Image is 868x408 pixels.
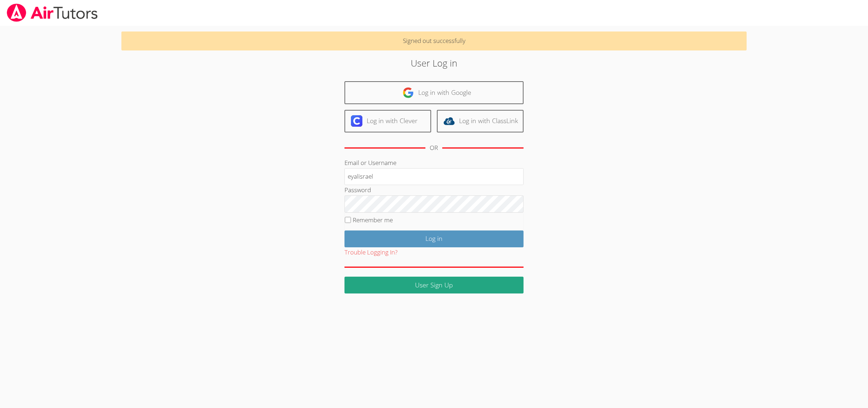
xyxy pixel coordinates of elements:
a: User Sign Up [344,277,524,293]
img: classlink-logo-d6bb404cc1216ec64c9a2012d9dc4662098be43eaf13dc465df04b49fa7ab582.svg [443,115,455,127]
img: google-logo-50288ca7cdecda66e5e0955fdab243c47b7ad437acaf1139b6f446037453330a.svg [402,87,414,98]
h2: User Log in [200,56,669,70]
button: Trouble Logging In? [344,247,397,258]
input: Log in [344,230,524,247]
label: Remember me [353,216,393,224]
a: Log in with ClassLink [437,110,524,132]
a: Log in with Clever [344,110,431,132]
img: clever-logo-6eab21bc6e7a338710f1a6ff85c0baf02591cd810cc4098c63d3a4b26e2feb20.svg [351,115,362,127]
div: OR [430,143,438,153]
p: Signed out successfully [121,31,746,50]
a: Log in with Google [344,81,524,104]
img: airtutors_banner-c4298cdbf04f3fff15de1276eac7730deb9818008684d7c2e4769d2f7ddbe033.png [6,4,98,22]
label: Email or Username [344,159,396,167]
label: Password [344,186,371,194]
